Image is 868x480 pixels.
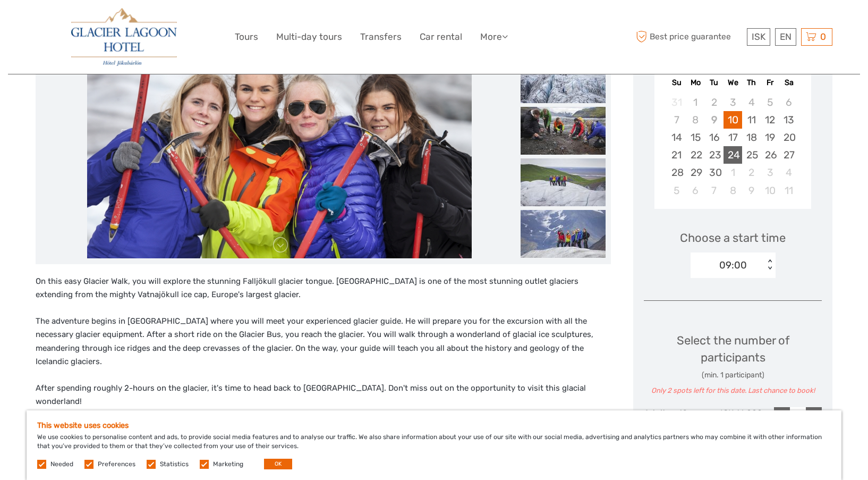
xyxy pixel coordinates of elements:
[705,94,724,111] div: Not available Tuesday, September 2nd, 2025
[667,75,686,90] div: Su
[644,407,703,442] div: Adults - 18+ years
[667,146,686,164] div: Choose Sunday, September 21st, 2025
[360,29,402,45] a: Transfers
[779,129,798,146] div: Choose Saturday, September 20th, 2025
[521,158,606,206] img: 4f51b5944f7e4acd935d268f7a07fbff_slider_thumbnail.jpeg
[724,75,742,90] div: We
[686,75,705,90] div: Mo
[742,75,761,90] div: Th
[480,29,508,45] a: More
[686,111,705,129] div: Not available Monday, September 8th, 2025
[705,164,724,181] div: Choose Tuesday, September 30th, 2025
[724,164,742,181] div: Choose Wednesday, October 1st, 2025
[761,146,779,164] div: Choose Friday, September 26th, 2025
[36,315,611,369] p: The adventure begins in [GEOGRAPHIC_DATA] where you will meet your experienced glacier guide. He ...
[276,29,342,45] a: Multi-day tours
[686,164,705,181] div: Choose Monday, September 29th, 2025
[686,146,705,164] div: Choose Monday, September 22nd, 2025
[779,182,798,199] div: Choose Saturday, October 11th, 2025
[15,19,120,27] p: We're away right now. Please check back later!
[761,75,779,90] div: Fr
[420,29,462,45] a: Car rental
[779,75,798,90] div: Sa
[36,275,611,302] p: On this easy Glacier Walk, you will explore the stunning Falljökull glacier tongue. [GEOGRAPHIC_D...
[724,182,742,199] div: Choose Wednesday, October 8th, 2025
[87,4,472,259] img: c48d0c51145843e281dc5720332bcd6c_main_slider.jpeg
[50,460,73,469] label: Needed
[705,111,724,129] div: Not available Tuesday, September 9th, 2025
[633,28,744,46] span: Best price guarantee
[686,94,705,111] div: Not available Monday, September 1st, 2025
[742,146,761,164] div: Choose Thursday, September 25th, 2025
[779,164,798,181] div: Choose Saturday, October 4th, 2025
[719,258,747,272] div: 09:00
[724,129,742,146] div: Choose Wednesday, September 17th, 2025
[779,94,798,111] div: Not available Saturday, September 6th, 2025
[752,31,765,42] span: ISK
[521,55,606,103] img: f51aa6b70f934721b9b693138127f4b1_slider_thumbnail.jpeg
[658,94,807,199] div: month 2025-09
[235,29,258,45] a: Tours
[644,370,822,381] div: (min. 1 participant)
[742,111,761,129] div: Choose Thursday, September 11th, 2025
[686,182,705,199] div: Choose Monday, October 6th, 2025
[644,332,822,396] div: Select the number of participants
[774,407,790,423] div: -
[703,407,763,442] div: ISK 16,999
[705,129,724,146] div: Choose Tuesday, September 16th, 2025
[742,94,761,111] div: Not available Thursday, September 4th, 2025
[644,386,822,396] div: Only 2 spots left for this date. Last chance to book!
[667,94,686,111] div: Not available Sunday, August 31st, 2025
[521,107,606,155] img: bc22b205e99f4b2ba778a93db2fed966_slider_thumbnail.jpeg
[705,146,724,164] div: Choose Tuesday, September 23rd, 2025
[667,129,686,146] div: Choose Sunday, September 14th, 2025
[686,129,705,146] div: Choose Monday, September 15th, 2025
[779,111,798,129] div: Choose Saturday, September 13th, 2025
[27,410,841,480] div: We use cookies to personalise content and ads, to provide social media features and to analyse ou...
[680,230,786,246] span: Choose a start time
[761,164,779,181] div: Choose Friday, October 3rd, 2025
[98,460,135,469] label: Preferences
[160,460,189,469] label: Statistics
[761,182,779,199] div: Choose Friday, October 10th, 2025
[37,421,831,430] h5: This website uses cookies
[667,164,686,181] div: Choose Sunday, September 28th, 2025
[761,129,779,146] div: Choose Friday, September 19th, 2025
[521,210,606,258] img: 33e1b473094c46a79e79ba3255ab6b25_slider_thumbnail.jpeg
[264,459,292,469] button: OK
[724,146,742,164] div: Choose Wednesday, September 24th, 2025
[705,182,724,199] div: Choose Tuesday, October 7th, 2025
[71,8,176,66] img: 2790-86ba44ba-e5e5-4a53-8ab7-28051417b7bc_logo_big.jpg
[742,164,761,181] div: Choose Thursday, October 2nd, 2025
[806,407,822,423] div: +
[705,75,724,90] div: Tu
[213,460,243,469] label: Marketing
[667,111,686,129] div: Not available Sunday, September 7th, 2025
[742,129,761,146] div: Choose Thursday, September 18th, 2025
[122,16,135,29] button: Open LiveChat chat widget
[742,182,761,199] div: Choose Thursday, October 9th, 2025
[819,31,828,42] span: 0
[667,182,686,199] div: Choose Sunday, October 5th, 2025
[761,111,779,129] div: Choose Friday, September 12th, 2025
[761,94,779,111] div: Not available Friday, September 5th, 2025
[724,111,742,129] div: Choose Wednesday, September 10th, 2025
[724,94,742,111] div: Not available Wednesday, September 3rd, 2025
[779,146,798,164] div: Choose Saturday, September 27th, 2025
[36,382,611,409] p: After spending roughly 2-hours on the glacier, it's time to head back to [GEOGRAPHIC_DATA]. Don't...
[775,28,796,46] div: EN
[765,259,774,271] div: < >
